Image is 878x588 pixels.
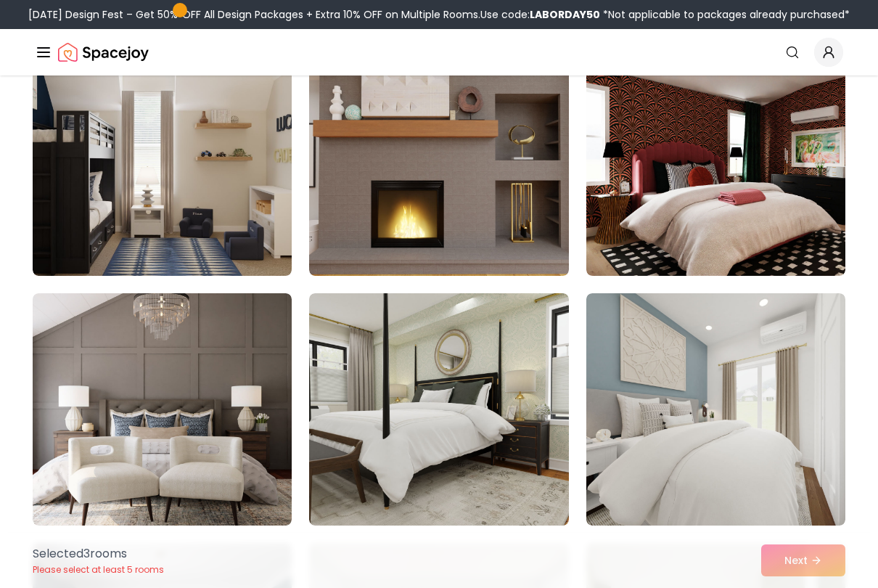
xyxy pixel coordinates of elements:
[58,38,149,67] img: Spacejoy Logo
[530,7,600,22] b: LABORDAY50
[480,7,600,22] span: Use code:
[35,29,843,75] nav: Global
[58,38,149,67] a: Spacejoy
[28,7,850,22] div: [DATE] Design Fest – Get 50% OFF All Design Packages + Extra 10% OFF on Multiple Rooms.
[309,44,568,276] img: Room room-56
[33,564,164,576] p: Please select at least 5 rooms
[33,293,292,526] img: Room room-58
[586,293,845,526] img: Room room-60
[33,545,164,563] p: Selected 3 room s
[309,293,568,526] img: Room room-59
[33,44,292,276] img: Room room-55
[600,7,850,22] span: *Not applicable to packages already purchased*
[586,44,845,276] img: Room room-57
